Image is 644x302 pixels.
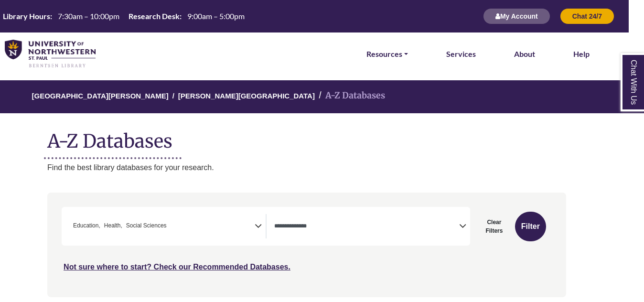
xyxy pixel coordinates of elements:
button: Submit for Search Results [515,212,546,241]
a: Help [573,48,590,60]
a: Not sure where to start? Check our Recommended Databases. [64,263,290,271]
button: Clear Filters [476,212,513,241]
span: 7:30am – 10:00pm [58,11,119,21]
p: Find the best library databases for your research. [47,162,566,174]
li: Social Sciences [122,221,167,230]
span: 9:00am – 5:00pm [187,11,245,21]
a: My Account [483,12,550,20]
a: [PERSON_NAME][GEOGRAPHIC_DATA] [178,90,315,100]
span: Health [104,221,122,230]
nav: Search filters [47,193,566,297]
li: Health [100,221,122,230]
button: Chat 24/7 [560,8,614,24]
a: Chat 24/7 [560,12,614,20]
a: Services [446,48,476,60]
a: Resources [366,48,408,60]
li: A-Z Databases [315,89,385,103]
img: library_home [5,40,96,68]
button: My Account [483,8,550,24]
li: Education [69,221,100,230]
span: Social Sciences [126,221,167,230]
a: [GEOGRAPHIC_DATA][PERSON_NAME] [32,90,169,100]
a: About [514,48,535,60]
th: Research Desk: [125,11,182,21]
h1: A-Z Databases [47,123,566,152]
textarea: Search [169,223,173,231]
span: Education [73,221,100,230]
nav: breadcrumb [47,80,566,113]
textarea: Search [274,223,459,231]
